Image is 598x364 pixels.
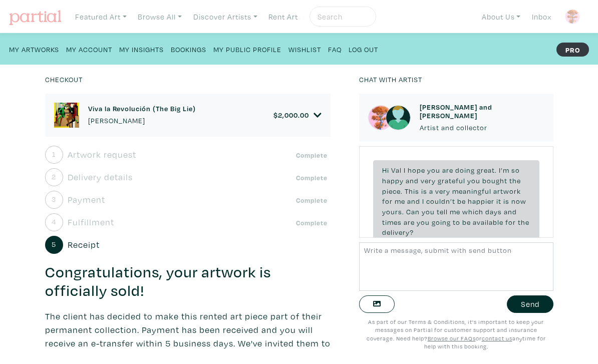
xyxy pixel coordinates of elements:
[328,45,342,54] small: FAQ
[429,186,433,196] span: a
[273,111,309,119] h6: $
[293,150,331,160] span: Complete
[462,207,483,216] span: which
[382,217,402,227] span: times
[420,122,544,133] p: Artist and collector
[367,318,546,350] small: As part of our Terms & Conditions, it's important to keep your messages on Partial for customer s...
[382,196,393,206] span: for
[499,165,509,175] span: I’m
[66,45,112,54] small: My Account
[382,207,404,216] span: yours.
[349,42,378,56] a: Log Out
[493,186,521,196] span: artwork
[68,148,136,161] span: Artwork request
[482,334,512,342] a: contact us
[359,75,422,84] small: Chat with artist
[417,217,430,227] span: you
[264,7,303,27] a: Rent Art
[278,110,309,120] span: 2,000.00
[288,42,321,56] a: Wishlist
[349,45,378,54] small: Log Out
[457,196,466,206] span: be
[496,196,501,206] span: it
[556,43,589,57] strong: PRO
[119,45,164,54] small: My Insights
[68,193,105,206] span: Payment
[518,217,529,227] span: the
[427,165,440,175] span: you
[426,196,455,206] span: couldn’t
[382,165,389,175] span: Hi
[509,176,521,185] span: the
[68,170,133,184] span: Delivery details
[52,173,56,180] small: 2
[421,186,427,196] span: is
[450,207,460,216] span: me
[455,165,475,175] span: doing
[45,263,331,301] h3: Congratulations, your artwork is officially sold!
[9,42,59,56] a: My Artworks
[435,186,450,196] span: very
[407,196,420,206] span: and
[133,7,186,27] a: Browse All
[482,176,507,185] span: bought
[382,227,414,237] span: delivery?
[52,196,56,203] small: 3
[422,196,424,206] span: I
[527,7,556,27] a: Inbox
[88,104,196,126] a: Viva la Revolución (The Big Lie) [PERSON_NAME]
[328,42,342,56] a: FAQ
[404,165,406,175] span: I
[171,45,206,54] small: Bookings
[442,165,453,175] span: are
[477,7,525,27] a: About Us
[485,207,502,216] span: days
[467,176,480,185] span: you
[511,165,520,175] span: so
[511,196,526,206] span: now
[382,176,404,185] span: happy
[9,45,59,54] small: My Artworks
[406,176,419,185] span: and
[432,217,451,227] span: going
[288,45,321,54] small: Wishlist
[368,105,393,130] img: phpThumb.php
[406,207,420,216] span: Can
[386,105,411,130] img: avatar.png
[189,7,262,27] a: Discover Artists
[428,334,476,342] a: Browse our FAQs
[317,11,367,23] input: Search
[408,165,425,175] span: hope
[273,111,322,120] a: $2,000.00
[68,215,114,229] span: Fulfillment
[68,238,100,251] span: Receipt
[45,309,331,363] p: The client has decided to make this rented art piece part of their permanent collection. Payment ...
[405,186,419,196] span: This
[213,42,281,56] a: My Public Profile
[473,217,503,227] span: available
[477,165,497,175] span: great.
[452,186,491,196] span: meaningful
[54,103,79,128] img: phpThumb.php
[453,217,460,227] span: to
[52,218,56,225] small: 4
[213,45,281,54] small: My Public Profile
[88,115,196,126] p: [PERSON_NAME]
[437,207,448,216] span: tell
[45,75,83,84] small: Checkout
[391,165,402,175] span: Val
[71,7,131,27] a: Featured Art
[171,42,206,56] a: Bookings
[504,207,517,216] span: and
[505,217,516,227] span: for
[66,42,112,56] a: My Account
[52,151,56,158] small: 1
[119,42,164,56] a: My Insights
[293,218,331,228] span: Complete
[565,9,580,24] img: phpThumb.php
[421,176,436,185] span: very
[293,195,331,205] span: Complete
[422,207,435,216] span: you
[468,196,494,206] span: happier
